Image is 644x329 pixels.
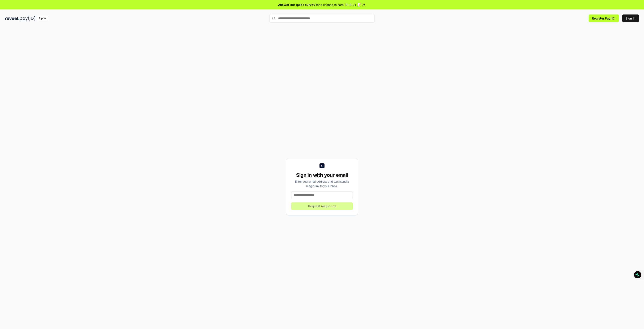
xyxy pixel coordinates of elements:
[622,14,639,22] button: Sign In
[36,16,48,21] div: Alpha
[278,3,315,7] span: Answer our quick survey
[319,163,325,168] img: logo_small
[589,14,619,22] button: Register Pay(ID)
[316,3,361,7] span: for a chance to earn 10 USDT 📝
[291,172,353,178] div: Sign in with your email
[291,179,353,188] div: Enter your email address and we’ll send a magic link to your inbox.
[20,16,35,21] img: pay_id
[5,16,19,21] img: reveel_dark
